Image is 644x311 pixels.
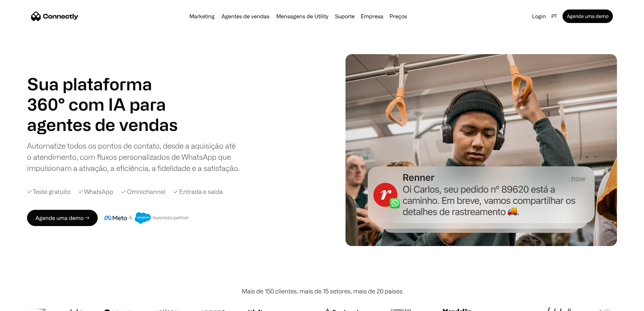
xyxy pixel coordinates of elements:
[27,187,70,196] div: ✓ Teste gratuito
[121,187,165,196] div: ✓ Omnichannel
[104,212,189,224] img: Meta e crachá de parceiro de negócios do Salesforce.
[549,12,561,21] div: pt
[187,14,217,19] a: Marketing
[27,114,183,135] div: 1 of 4
[173,187,223,196] div: ✓ Entrada e saída
[27,140,240,174] div: Automatize todos os pontos de contato, desde a aquisição até o atendimento, com fluxos personaliz...
[27,74,183,114] h1: Sua plataforma 360° com IA para
[31,11,78,21] a: home
[529,12,549,21] a: Login
[242,287,403,296] div: Mais de 150 clientes, mais de 15 setores, mais de 20 países
[7,298,41,309] aside: Language selected: Português (Brasil)
[273,14,331,19] a: Mensagens de Utility
[332,14,357,19] a: Suporte
[563,9,613,23] a: Agende uma demo
[551,12,557,21] div: pt
[27,114,183,135] h1: agentes de vendas
[219,14,272,19] a: Agentes de vendas
[27,210,98,226] a: Agende uma demo →
[387,14,410,19] a: Preços
[14,299,41,309] ul: Language list
[27,114,183,135] div: carousel
[361,12,383,21] div: Empresa
[359,12,385,21] div: Empresa
[78,187,113,196] div: ✓ WhatsApp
